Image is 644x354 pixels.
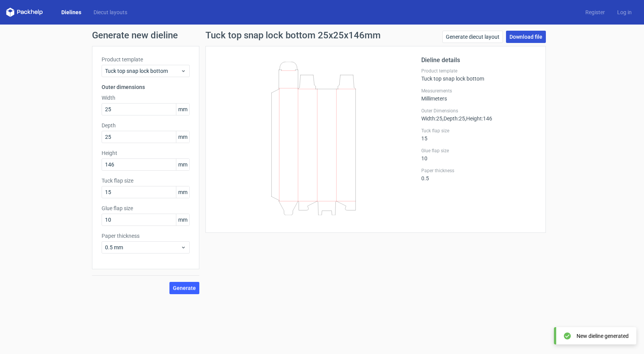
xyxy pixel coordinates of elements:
[442,115,465,122] span: , Depth : 25
[105,67,181,75] span: Tuck top snap lock bottom
[102,232,190,240] label: Paper thickness
[442,31,503,43] a: Generate diecut layout
[506,31,546,43] a: Download file
[92,31,552,40] h1: Generate new dieline
[421,168,536,181] div: 0.5
[577,332,629,340] div: New dieline generated
[173,285,196,291] span: Generate
[421,128,536,142] div: 15
[421,88,536,94] label: Measurements
[102,56,190,63] label: Product template
[102,122,190,129] label: Depth
[421,168,536,174] label: Paper thickness
[421,148,536,154] label: Glue flap size
[176,214,189,226] span: mm
[421,108,536,114] label: Outer Dimensions
[421,115,442,122] span: Width : 25
[102,94,190,102] label: Width
[611,8,638,16] a: Log in
[102,177,190,184] label: Tuck flap size
[102,204,190,212] label: Glue flap size
[421,56,536,65] h2: Dieline details
[579,8,611,16] a: Register
[87,8,133,16] a: Diecut layouts
[205,31,381,40] h1: Tuck top snap lock bottom 25x25x146mm
[421,68,536,82] div: Tuck top snap lock bottom
[176,186,189,198] span: mm
[421,88,536,102] div: Millimeters
[55,8,87,16] a: Dielines
[421,148,536,161] div: 10
[176,131,189,143] span: mm
[465,115,492,122] span: , Height : 146
[421,68,536,74] label: Product template
[176,159,189,170] span: mm
[102,149,190,157] label: Height
[421,128,536,134] label: Tuck flap size
[176,104,189,115] span: mm
[102,83,190,91] h3: Outer dimensions
[169,282,199,294] button: Generate
[105,244,181,251] span: 0.5 mm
